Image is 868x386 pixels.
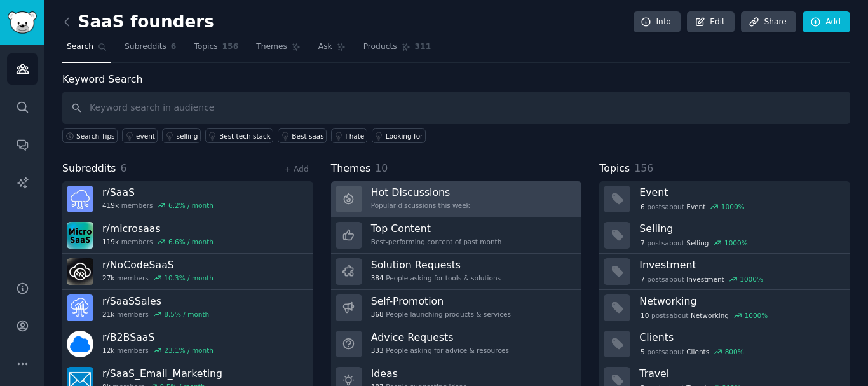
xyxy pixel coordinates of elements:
[641,275,645,284] span: 7
[599,181,850,217] a: Event6postsaboutEvent1000%
[62,73,142,85] label: Keyword Search
[641,202,645,211] span: 6
[67,331,93,357] img: B2BSaaS
[686,202,705,211] span: Event
[599,254,850,290] a: Investment7postsaboutInvestment1000%
[371,273,384,282] span: 384
[331,290,582,326] a: Self-Promotion368People launching products & services
[386,132,423,141] div: Looking for
[371,310,384,319] span: 368
[252,37,305,63] a: Themes
[331,326,582,362] a: Advice Requests333People asking for advice & resources
[205,128,273,143] a: Best tech stack
[122,128,158,143] a: event
[162,128,201,143] a: selling
[62,254,313,290] a: r/NoCodeSaaS27kmembers10.3% / month
[62,12,214,32] h2: SaaS founders
[102,258,214,272] h3: r/ NoCodeSaaS
[189,37,243,63] a: Topics156
[686,347,709,356] span: Clients
[102,310,114,319] span: 21k
[67,222,93,249] img: microsaas
[634,11,681,33] a: Info
[345,132,364,141] div: I hate
[62,92,850,124] input: Keyword search in audience
[331,181,582,217] a: Hot DiscussionsPopular discussions this week
[725,347,744,356] div: 800 %
[724,238,748,247] div: 1000 %
[62,37,111,63] a: Search
[331,128,367,143] a: I hate
[639,222,841,235] h3: Selling
[62,161,116,177] span: Subreddits
[102,294,209,308] h3: r/ SaaSSales
[67,186,93,212] img: SaaS
[102,310,209,319] div: members
[102,346,114,355] span: 12k
[331,161,371,177] span: Themes
[371,294,511,308] h3: Self-Promotion
[371,310,511,319] div: People launching products & services
[639,258,841,272] h3: Investment
[686,238,709,247] span: Selling
[102,367,222,380] h3: r/ SaaS_Email_Marketing
[599,290,850,326] a: Networking10postsaboutNetworking1000%
[67,294,93,321] img: SaaSSales
[62,290,313,326] a: r/SaaSSales21kmembers8.5% / month
[359,37,435,63] a: Products311
[686,275,724,284] span: Investment
[8,11,37,34] img: GummySearch logo
[641,347,645,356] span: 5
[176,132,198,141] div: selling
[67,258,93,285] img: NoCodeSaaS
[314,37,350,63] a: Ask
[803,11,850,33] a: Add
[639,201,745,212] div: post s about
[171,41,177,53] span: 6
[371,367,467,380] h3: Ideas
[599,217,850,254] a: Selling7postsaboutSelling1000%
[194,41,217,53] span: Topics
[371,201,470,210] div: Popular discussions this week
[76,132,115,141] span: Search Tips
[168,201,214,210] div: 6.2 % / month
[102,237,214,246] div: members
[687,11,735,33] a: Edit
[136,132,155,141] div: event
[120,37,180,63] a: Subreddits6
[639,367,841,380] h3: Travel
[375,162,388,174] span: 10
[741,11,796,33] a: Share
[331,254,582,290] a: Solution Requests384People asking for tools & solutions
[371,346,509,355] div: People asking for advice & resources
[102,346,214,355] div: members
[641,238,645,247] span: 7
[641,311,649,320] span: 10
[415,41,431,53] span: 311
[372,128,426,143] a: Looking for
[102,273,214,282] div: members
[278,128,327,143] a: Best saas
[318,41,332,53] span: Ask
[639,237,749,249] div: post s about
[371,273,501,282] div: People asking for tools & solutions
[371,237,502,246] div: Best-performing content of past month
[639,310,769,321] div: post s about
[691,311,729,320] span: Networking
[599,161,630,177] span: Topics
[62,128,118,143] button: Search Tips
[102,186,214,199] h3: r/ SaaS
[168,237,214,246] div: 6.6 % / month
[721,202,745,211] div: 1000 %
[256,41,287,53] span: Themes
[639,294,841,308] h3: Networking
[639,346,745,357] div: post s about
[745,311,768,320] div: 1000 %
[164,273,214,282] div: 10.3 % / month
[62,217,313,254] a: r/microsaas119kmembers6.6% / month
[164,346,214,355] div: 23.1 % / month
[371,186,470,199] h3: Hot Discussions
[639,273,764,285] div: post s about
[371,331,509,344] h3: Advice Requests
[219,132,271,141] div: Best tech stack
